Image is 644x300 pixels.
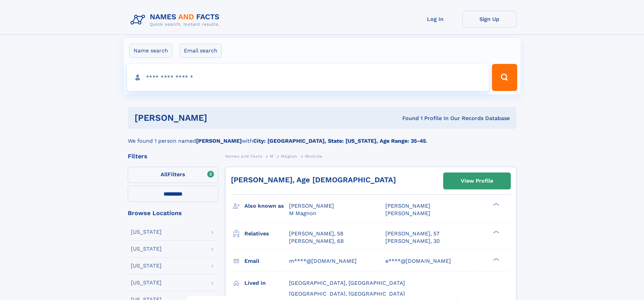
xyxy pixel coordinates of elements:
[131,246,162,252] div: [US_STATE]
[128,11,225,29] img: Logo Names and Facts
[289,280,405,286] span: [GEOGRAPHIC_DATA], [GEOGRAPHIC_DATA]
[253,138,426,144] b: City: [GEOGRAPHIC_DATA], State: [US_STATE], Age Range: 35-45
[305,115,510,122] div: Found 1 Profile In Our Records Database
[225,152,262,160] a: Names and Facts
[444,173,510,189] a: View Profile
[128,153,218,159] div: Filters
[289,230,343,237] a: [PERSON_NAME], 58
[281,154,297,159] span: Magnon
[461,173,493,189] div: View Profile
[289,237,344,245] a: [PERSON_NAME], 68
[180,44,222,58] label: Email search
[231,176,396,184] a: [PERSON_NAME], Age [DEMOGRAPHIC_DATA]
[385,230,439,237] a: [PERSON_NAME], 57
[131,229,162,235] div: [US_STATE]
[270,152,273,160] a: M
[128,167,218,183] label: Filters
[385,203,430,209] span: [PERSON_NAME]
[127,64,489,91] input: search input
[305,154,323,159] span: Monicke
[289,210,316,216] span: M Magnon
[270,154,273,159] span: M
[244,200,289,212] h3: Also known as
[289,291,405,297] span: [GEOGRAPHIC_DATA], [GEOGRAPHIC_DATA]
[128,210,218,216] div: Browse Locations
[131,280,162,285] div: [US_STATE]
[385,210,430,216] span: [PERSON_NAME]
[289,203,334,209] span: [PERSON_NAME]
[135,114,305,122] h1: [PERSON_NAME]
[492,202,500,207] div: ❯
[492,257,500,261] div: ❯
[131,263,162,269] div: [US_STATE]
[128,129,517,145] div: We found 1 person named with .
[129,44,172,58] label: Name search
[281,152,297,160] a: Magnon
[244,228,289,239] h3: Relatives
[492,230,500,234] div: ❯
[244,255,289,267] h3: Email
[244,277,289,289] h3: Lived in
[196,138,242,144] b: [PERSON_NAME]
[462,11,517,27] a: Sign Up
[408,11,462,27] a: Log In
[161,171,168,178] span: All
[492,64,517,91] button: Search Button
[385,237,440,245] a: [PERSON_NAME], 30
